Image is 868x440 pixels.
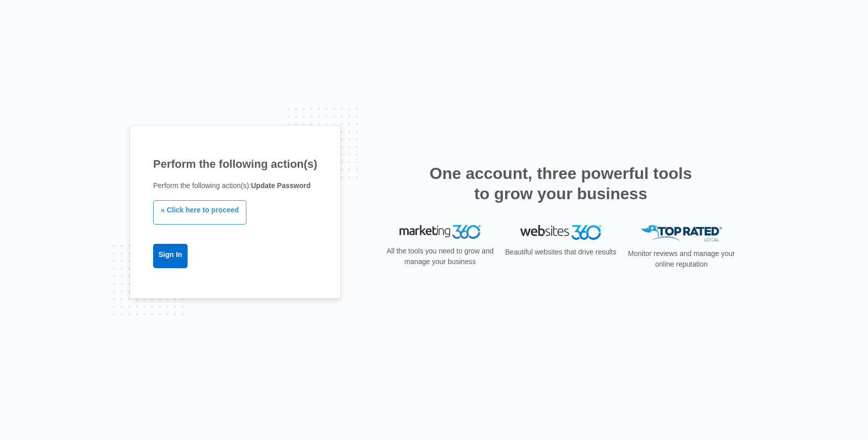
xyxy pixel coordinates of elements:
[383,246,497,267] p: All the tools you need to grow and manage your business
[520,225,601,240] img: Websites 360
[625,248,738,270] p: Monitor reviews and manage your online reputation
[400,225,481,239] img: Marketing 360
[251,181,310,190] b: Update Password
[504,247,618,258] p: Beautiful websites that drive results
[641,225,722,242] img: Top Rated Local
[153,244,188,268] a: Sign In
[153,156,317,172] h1: Perform the following action(s)
[153,200,246,225] a: » Click here to proceed
[153,180,317,191] p: Perform the following action(s):
[426,163,695,204] h2: One account, three powerful tools to grow your business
